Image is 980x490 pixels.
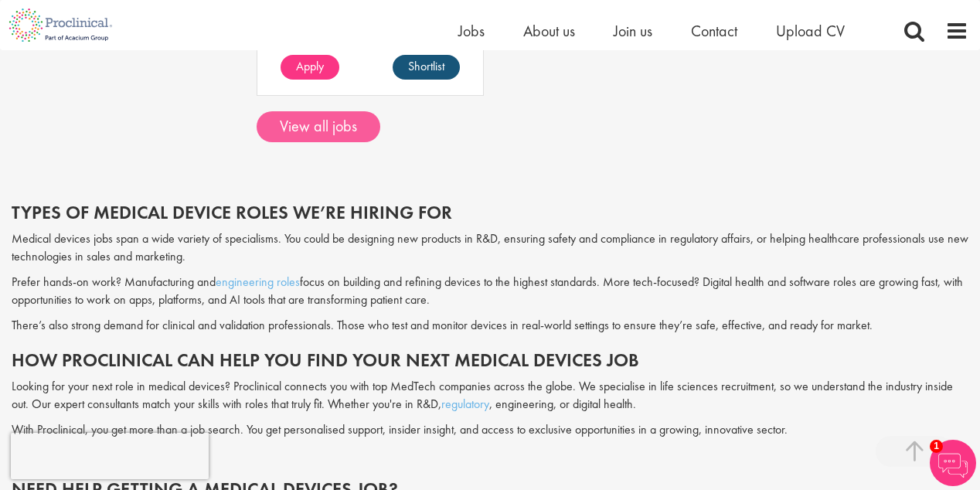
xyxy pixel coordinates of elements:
p: Medical devices jobs span a wide variety of specialisms. You could be designing new products in R... [12,230,968,266]
h2: Types of medical device roles we’re hiring for [12,202,968,223]
span: Apply [296,58,324,74]
a: Jobs [458,21,485,41]
p: There’s also strong demand for clinical and validation professionals. Those who test and monitor ... [12,317,968,335]
p: Looking for your next role in medical devices? Proclinical connects you with top MedTech companie... [12,378,968,413]
img: Chatbot [930,440,976,486]
h2: How Proclinical can help you find your next medical devices job [12,350,968,370]
iframe: reCAPTCHA [11,433,209,479]
a: Join us [614,21,652,41]
a: View all jobs [257,111,380,142]
span: 1 [930,440,943,453]
p: Prefer hands-on work? Manufacturing and focus on building and refining devices to the highest sta... [12,274,968,309]
a: Apply [281,55,339,80]
a: Upload CV [776,21,845,41]
a: About us [523,21,575,41]
a: regulatory [441,396,489,412]
p: With Proclinical, you get more than a job search. You get personalised support, insider insight, ... [12,421,968,439]
a: Shortlist [393,55,460,80]
a: Contact [691,21,737,41]
a: engineering roles [216,274,300,290]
